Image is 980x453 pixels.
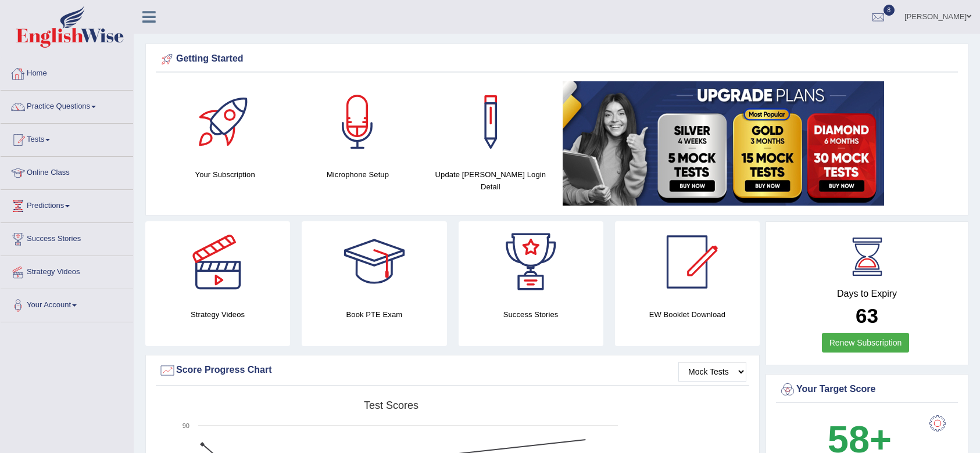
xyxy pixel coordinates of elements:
[1,57,133,87] a: Home
[430,168,551,193] h4: Update [PERSON_NAME] Login Detail
[1,223,133,252] a: Success Stories
[183,422,189,429] text: 90
[145,308,290,321] h4: Strategy Videos
[459,308,603,321] h4: Success Stories
[164,168,285,181] h4: Your Subscription
[1,256,133,285] a: Strategy Videos
[364,400,419,411] tspan: Test scores
[856,304,878,327] b: 63
[302,308,446,321] h4: Book PTE Exam
[1,289,133,318] a: Your Account
[297,168,418,181] h4: Microphone Setup
[159,51,955,68] div: Getting Started
[779,381,955,398] div: Your Target Score
[884,5,895,16] span: 8
[779,289,955,299] h4: Days to Expiry
[1,157,133,186] a: Online Class
[1,91,133,120] a: Practice Questions
[1,190,133,219] a: Predictions
[1,124,133,153] a: Tests
[822,333,910,353] a: Renew Subscription
[563,81,884,206] img: small5.jpg
[159,362,746,379] div: Score Progress Chart
[615,308,760,321] h4: EW Booklet Download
